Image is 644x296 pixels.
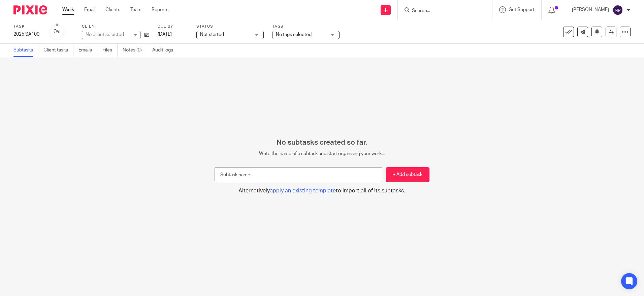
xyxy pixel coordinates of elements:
[105,6,120,13] a: Clients
[43,44,73,57] a: Client tasks
[57,30,60,34] small: /0
[82,24,149,29] label: Client
[270,188,336,193] span: apply an existing template
[196,24,264,29] label: Status
[86,31,129,38] div: No client selected
[158,24,188,29] label: Due by
[123,44,147,57] a: Notes (0)
[13,5,47,14] img: Pixie
[572,6,609,13] p: [PERSON_NAME]
[13,24,40,29] label: Task
[215,138,429,147] h2: No subtasks created so far.
[386,167,429,182] button: + Add subtask
[13,44,38,57] a: Subtasks
[54,28,60,36] div: 0
[411,8,472,14] input: Search
[612,5,623,15] img: svg%3E
[215,187,429,194] button: Alternativelyapply an existing templateto import all of its subtasks.
[200,32,224,37] span: Not started
[509,7,535,12] span: Get Support
[272,24,340,29] label: Tags
[78,44,97,57] a: Emails
[215,167,382,182] input: Subtask name...
[84,6,95,13] a: Email
[152,6,168,13] a: Reports
[215,150,429,157] p: Write the name of a subtask and start organising your work...
[152,44,178,57] a: Audit logs
[102,44,118,57] a: Files
[62,6,74,13] a: Work
[276,32,312,37] span: No tags selected
[13,31,40,38] div: 2025 SA100
[130,6,141,13] a: Team
[158,32,172,37] span: [DATE]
